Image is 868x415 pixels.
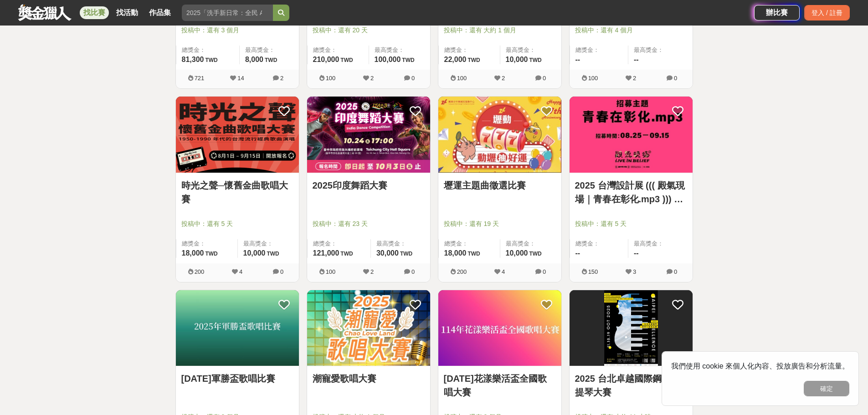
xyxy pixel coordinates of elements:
[444,46,494,55] span: 總獎金：
[340,57,353,63] span: TWD
[280,268,283,275] span: 0
[376,249,399,257] span: 30,000
[506,46,556,55] span: 最高獎金：
[588,75,598,82] span: 100
[411,75,415,82] span: 0
[370,75,374,82] span: 2
[239,268,242,275] span: 4
[506,249,528,257] span: 10,000
[113,6,142,19] a: 找活動
[313,56,339,63] span: 210,000
[313,46,363,55] span: 總獎金：
[588,268,598,275] span: 150
[634,46,687,55] span: 最高獎金：
[634,56,639,63] span: --
[570,290,693,366] img: Cover Image
[444,249,467,257] span: 18,000
[575,179,687,206] a: 2025 台灣設計展 ((( 殿氣現場｜青春在彰化.mp3 ))) 歌單募集
[444,372,556,399] a: [DATE]花漾樂活盃全國歌唱大賽
[633,268,636,275] span: 3
[181,219,293,229] span: 投稿中：還有 5 天
[444,179,556,192] a: 壢運主題曲徵選比賽
[575,249,580,257] span: --
[313,249,339,257] span: 121,000
[307,97,430,173] img: Cover Image
[444,239,494,248] span: 總獎金：
[438,97,561,173] img: Cover Image
[570,290,693,367] a: Cover Image
[145,6,175,19] a: 作品集
[370,268,374,275] span: 2
[375,56,401,63] span: 100,000
[80,6,109,19] a: 找比賽
[182,249,204,257] span: 18,000
[467,57,480,63] span: TWD
[674,75,677,82] span: 0
[265,57,277,63] span: TWD
[506,239,556,248] span: 最高獎金：
[575,56,580,63] span: --
[575,372,687,399] a: 2025 台北卓越國際鋼琴小提琴大賽
[444,219,556,229] span: 投稿中：還有 19 天
[529,57,541,63] span: TWD
[313,179,425,192] a: 2025印度舞蹈大賽
[634,239,687,248] span: 最高獎金：
[375,46,425,55] span: 最高獎金：
[205,57,217,63] span: TWD
[376,239,425,248] span: 最高獎金：
[674,268,677,275] span: 0
[633,75,636,82] span: 2
[313,239,365,248] span: 總獎金：
[340,251,353,257] span: TWD
[182,46,234,55] span: 總獎金：
[444,56,467,63] span: 22,000
[529,251,541,257] span: TWD
[313,219,425,229] span: 投稿中：還有 23 天
[502,75,505,82] span: 2
[245,46,293,55] span: 最高獎金：
[570,97,693,173] img: Cover Image
[671,362,849,370] span: 我們使用 cookie 來個人化內容、投放廣告和分析流量。
[411,268,415,275] span: 0
[506,56,528,63] span: 10,000
[457,75,467,82] span: 100
[205,251,217,257] span: TWD
[543,75,546,82] span: 0
[176,97,299,173] img: Cover Image
[237,75,244,82] span: 14
[280,75,283,82] span: 2
[176,290,299,366] img: Cover Image
[307,290,430,367] a: Cover Image
[313,372,425,385] a: 潮寵愛歌唱大賽
[402,57,414,63] span: TWD
[307,290,430,366] img: Cover Image
[502,268,505,275] span: 4
[313,26,425,35] span: 投稿中：還有 20 天
[575,26,687,35] span: 投稿中：還有 4 個月
[182,239,232,248] span: 總獎金：
[634,249,639,257] span: --
[400,251,412,257] span: TWD
[543,268,546,275] span: 0
[326,75,336,82] span: 100
[195,75,205,82] span: 721
[438,290,561,367] a: Cover Image
[181,372,293,385] a: [DATE]軍勝盃歌唱比賽
[804,381,849,396] button: 確定
[457,268,467,275] span: 200
[804,5,850,20] div: 登入 / 註冊
[754,5,800,20] a: 辦比賽
[181,179,293,206] a: 時光之聲─懷舊金曲歌唱大賽
[181,26,293,35] span: 投稿中：還有 3 個月
[243,239,293,248] span: 最高獎金：
[182,5,273,21] input: 2025「洗手新日常：全民 ALL IN」洗手歌全台徵選
[575,219,687,229] span: 投稿中：還有 5 天
[267,251,279,257] span: TWD
[438,290,561,366] img: Cover Image
[326,268,336,275] span: 100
